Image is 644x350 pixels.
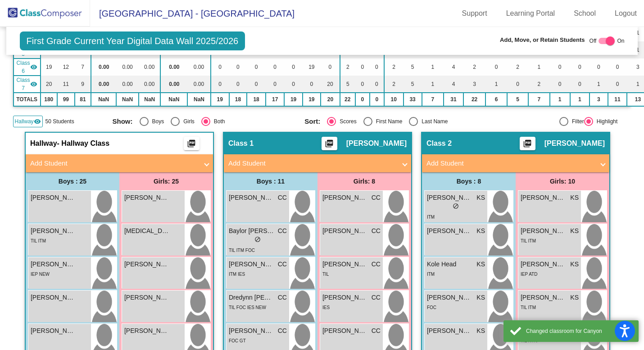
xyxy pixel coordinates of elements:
span: Show: [113,117,133,126]
td: Shelby Rains - No Class Name [14,58,41,76]
span: [PERSON_NAME] [31,226,76,236]
mat-expansion-panel-header: Add Student [26,154,213,172]
span: FOC GT [229,338,246,343]
span: TIL ITM [521,238,536,243]
a: Learning Portal [499,6,562,21]
td: 7 [75,58,91,76]
div: Last Name [418,117,448,126]
mat-icon: visibility [30,81,37,88]
td: 0 [211,76,229,93]
span: Class 6 [17,59,30,75]
td: 11 [608,93,627,106]
td: 0 [570,76,590,93]
td: NaN [187,93,210,106]
div: Boys [149,117,164,126]
div: Boys : 11 [224,172,317,190]
span: [PERSON_NAME] [322,326,367,336]
td: 180 [41,93,57,106]
td: 1 [422,58,444,76]
td: 5 [404,76,422,93]
span: [PERSON_NAME] [31,326,76,336]
span: First Grade Current Year Digital Data Wall 2025/2026 [20,31,245,50]
span: CC [372,260,381,269]
td: 33 [404,93,422,106]
td: 0 [370,58,384,76]
div: Highlight [593,117,618,126]
td: 0 [550,58,570,76]
span: KS [570,260,579,269]
span: Off [590,37,597,45]
button: Print Students Details [520,137,535,150]
mat-radio-group: Select an option [304,117,490,126]
td: 18 [229,93,247,106]
td: 2 [340,58,355,76]
mat-icon: visibility [30,63,37,71]
span: [PERSON_NAME] [427,193,472,202]
td: 19 [41,58,57,76]
td: 0 [229,58,247,76]
button: Print Students Details [184,137,200,150]
span: CC [278,193,287,202]
span: [PERSON_NAME] [427,326,472,336]
span: CC [278,226,287,236]
span: Dredynn [PERSON_NAME] [229,293,274,302]
td: 18 [247,93,266,106]
mat-expansion-panel-header: Add Student [224,154,411,172]
span: CC [278,293,287,302]
td: NaN [91,93,116,106]
td: 0 [284,58,302,76]
td: TOTALS [14,93,41,106]
span: CC [372,293,381,302]
td: 0 [355,93,370,106]
td: 2 [528,76,550,93]
span: ITM [427,272,435,277]
td: 0 [370,93,384,106]
span: KS [570,293,579,302]
span: [PERSON_NAME] [427,293,472,302]
td: 19 [303,58,321,76]
td: 0 [266,58,285,76]
td: 17 [266,93,285,106]
td: 22 [340,93,355,106]
div: Boys : 8 [422,172,516,190]
td: 5 [404,58,422,76]
td: 4 [444,76,463,93]
span: [PERSON_NAME] [124,293,169,302]
td: 0 [507,76,528,93]
span: Add, Move, or Retain Students [500,36,585,45]
span: [PERSON_NAME] [521,193,566,202]
td: 0.00 [116,58,139,76]
span: TIL FOC IES NEW [229,305,266,310]
td: 1 [528,58,550,76]
td: 0 [266,76,285,93]
span: Baylor [PERSON_NAME] [229,226,274,236]
span: [PERSON_NAME] [31,260,76,269]
mat-icon: picture_as_pdf [522,139,533,152]
td: 0 [303,76,321,93]
td: 1 [422,76,444,93]
td: 0 [485,58,507,76]
span: [PERSON_NAME] [521,260,566,269]
span: IES [322,305,330,310]
span: TIL ITM [521,305,536,310]
span: Kole Head [427,260,472,269]
span: [PERSON_NAME] [124,193,169,202]
td: 1 [485,76,507,93]
span: Sort: [304,117,320,126]
td: 7 [528,93,550,106]
td: 0 [608,58,627,76]
span: [GEOGRAPHIC_DATA] - [GEOGRAPHIC_DATA] [90,6,295,21]
span: CC [372,226,381,236]
a: Support [455,6,494,21]
div: Boys : 25 [26,172,119,190]
td: 10 [384,93,404,106]
span: CC [372,326,381,336]
td: 6 [485,93,507,106]
mat-expansion-panel-header: Add Student [422,154,609,172]
mat-panel-title: Add Student [426,158,594,169]
span: [PERSON_NAME] [31,293,76,302]
mat-panel-title: Add Student [228,158,396,169]
span: CC [278,326,287,336]
div: Filter [568,117,584,126]
div: Changed classroom for Canyon [526,327,632,335]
